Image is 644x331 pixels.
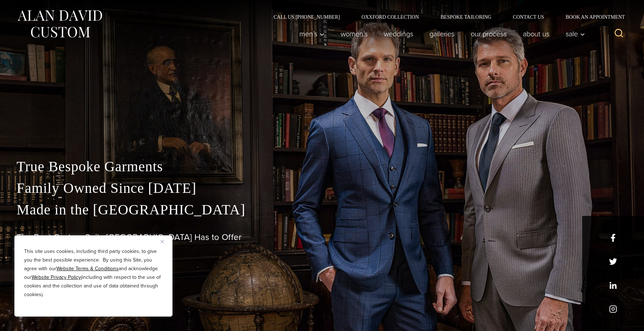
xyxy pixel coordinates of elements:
[263,14,351,19] a: Call Us [PHONE_NUMBER]
[351,14,430,19] a: Oxxford Collection
[430,14,502,19] a: Bespoke Tailoring
[263,14,627,19] nav: Secondary Navigation
[502,14,555,19] a: Contact Us
[17,232,627,242] h1: The Best Custom Suits [GEOGRAPHIC_DATA] Has to Offer
[32,273,81,281] a: Website Privacy Policy
[299,30,325,37] span: Men’s
[422,27,463,41] a: Galleries
[17,8,103,40] img: Alan David Custom
[291,27,589,41] nav: Primary Navigation
[515,27,558,41] a: About Us
[566,30,585,37] span: Sale
[161,240,164,243] img: Close
[161,237,169,246] button: Close
[463,27,515,41] a: Our Process
[56,265,119,272] a: Website Terms & Conditions
[333,27,376,41] a: Women’s
[610,25,627,42] button: View Search Form
[555,14,627,19] a: Book an Appointment
[376,27,422,41] a: weddings
[17,156,627,221] p: True Bespoke Garments Family Owned Since [DATE] Made in the [GEOGRAPHIC_DATA]
[24,247,163,299] p: This site uses cookies, including third party cookies, to give you the best possible experience. ...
